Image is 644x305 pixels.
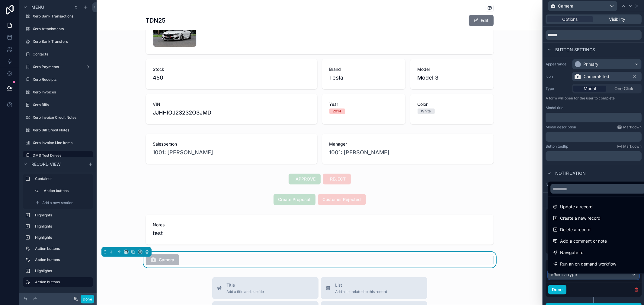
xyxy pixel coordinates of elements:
span: Run an on demand workflow [560,260,616,268]
button: Done [81,295,94,303]
label: Xero Receipts [33,77,92,82]
label: Highlights [35,269,91,273]
a: Xero Bill Credit Notes [23,125,93,135]
a: Xero Invoices [23,87,93,97]
span: Add a new section [42,200,73,205]
label: Xero Attachments [33,27,92,31]
label: Xero Bills [33,102,92,107]
span: Add a comment or note [560,237,607,245]
span: Add a title and subtitle [227,289,264,294]
div: scrollable content [19,171,97,293]
a: Xero Payments [23,62,93,72]
label: Action buttons [35,280,88,285]
label: Xero Invoice Line Items [33,140,92,145]
a: Contacts [23,49,93,59]
label: DMS Test Drives [33,153,89,158]
span: Menu [31,4,44,10]
label: Xero Bill Credit Notes [33,128,92,133]
a: Xero Receipts [23,75,93,84]
a: Xero Invoice Line Items [23,138,93,148]
span: Create a new record [560,215,601,222]
a: Xero Bank Transactions [23,11,93,21]
span: Navigate to [560,249,583,256]
span: Show an Iframe [560,272,591,279]
span: Add a list related to this record [335,289,387,294]
label: Xero Bank Transfers [33,39,92,44]
span: Record view [31,161,61,167]
span: List [335,282,387,288]
button: TitleAdd a title and subtitle [212,277,319,299]
button: ListAdd a list related to this record [321,277,427,299]
label: Xero Invoices [33,90,92,95]
span: Title [227,282,264,288]
label: Highlights [35,224,91,229]
label: Xero Payments [33,64,83,69]
label: Contacts [33,52,92,57]
span: Update a record [560,203,593,210]
label: Action buttons [44,188,89,193]
a: Xero Bank Transfers [23,37,93,46]
h1: TDN25 [146,16,166,25]
a: Xero Attachments [23,24,93,34]
label: Highlights [35,235,91,240]
a: DMS Test Drives [23,151,93,160]
a: Xero Invoice Credit Notes [23,113,93,122]
label: Action buttons [35,257,91,262]
a: Xero Bills [23,100,93,110]
label: Highlights [35,213,91,218]
button: Edit [469,15,494,26]
label: Container [35,176,91,181]
label: Action buttons [35,246,91,251]
label: Xero Bank Transactions [33,14,92,19]
label: Xero Invoice Credit Notes [33,115,92,120]
span: Delete a record [560,226,591,233]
